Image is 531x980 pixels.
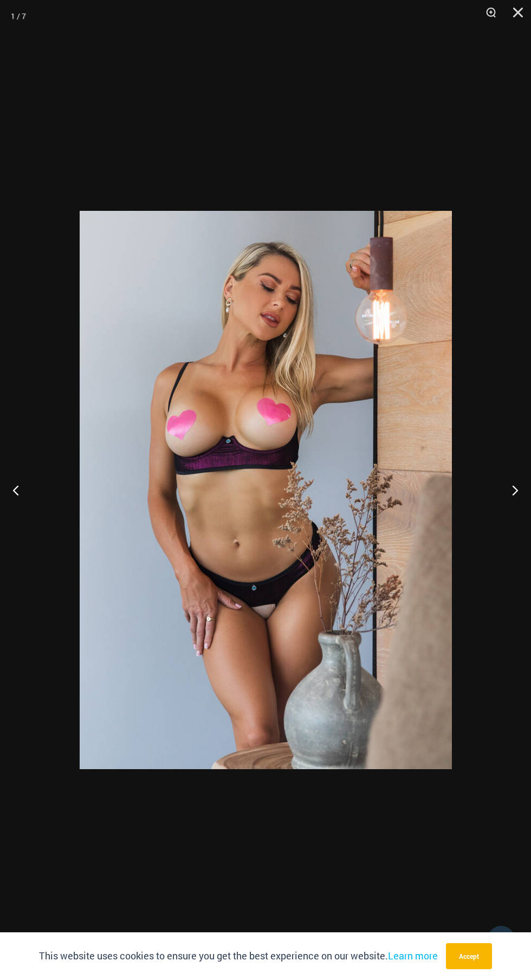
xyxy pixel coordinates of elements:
[490,463,531,517] button: Next
[446,943,492,969] button: Accept
[388,949,438,962] a: Learn more
[39,948,438,964] p: This website uses cookies to ensure you get the best experience on our website.
[80,211,452,769] img: Nights Fall Pink 1036 Bra 6046 Thong 05
[11,8,26,24] div: 1 / 7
